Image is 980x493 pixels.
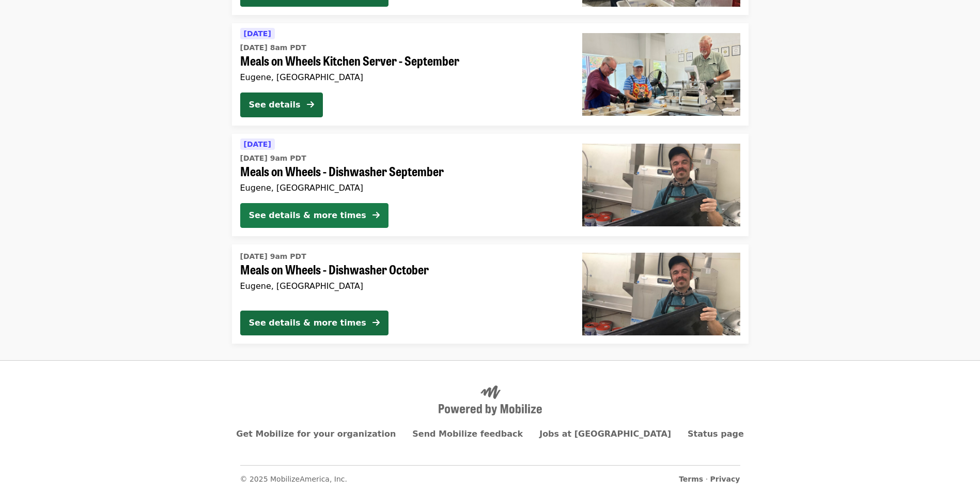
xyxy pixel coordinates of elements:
div: Eugene, [GEOGRAPHIC_DATA] [240,72,566,82]
time: [DATE] 8am PDT [240,42,306,53]
a: Privacy [710,475,740,483]
span: · [679,474,740,485]
button: See details [240,93,323,117]
span: © 2025 MobilizeAmerica, Inc. [240,475,348,483]
a: Get Mobilize for your organization [236,429,396,439]
button: See details & more times [240,311,388,335]
span: Meals on Wheels Kitchen Server - September [240,53,566,68]
time: [DATE] 9am PDT [240,153,306,164]
i: arrow-right icon [372,318,380,328]
div: See details [249,99,301,111]
button: See details & more times [240,203,388,228]
a: Jobs at [GEOGRAPHIC_DATA] [539,429,671,439]
nav: Primary footer navigation [240,428,740,440]
time: [DATE] 9am PDT [240,251,306,262]
span: [DATE] [244,29,271,38]
a: Send Mobilize feedback [412,429,523,439]
img: Meals on Wheels - Dishwasher September organized by FOOD For Lane County [582,144,740,226]
div: Eugene, [GEOGRAPHIC_DATA] [240,281,566,291]
a: Status page [688,429,744,439]
span: Meals on Wheels - Dishwasher September [240,164,566,179]
div: See details & more times [249,209,366,222]
a: See details for "Meals on Wheels Kitchen Server - September" [232,23,749,126]
a: See details for "Meals on Wheels - Dishwasher October" [232,244,749,344]
span: Meals on Wheels - Dishwasher October [240,262,566,277]
nav: Secondary footer navigation [240,465,740,485]
div: Eugene, [GEOGRAPHIC_DATA] [240,183,566,193]
img: Meals on Wheels - Dishwasher October organized by FOOD For Lane County [582,253,740,335]
i: arrow-right icon [372,210,380,220]
a: Terms [679,475,703,483]
img: Powered by Mobilize [439,386,542,415]
span: [DATE] [244,140,271,148]
div: See details & more times [249,317,366,329]
i: arrow-right icon [307,100,314,110]
a: See details for "Meals on Wheels - Dishwasher September" [232,134,749,236]
img: Meals on Wheels Kitchen Server - September organized by FOOD For Lane County [582,33,740,116]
